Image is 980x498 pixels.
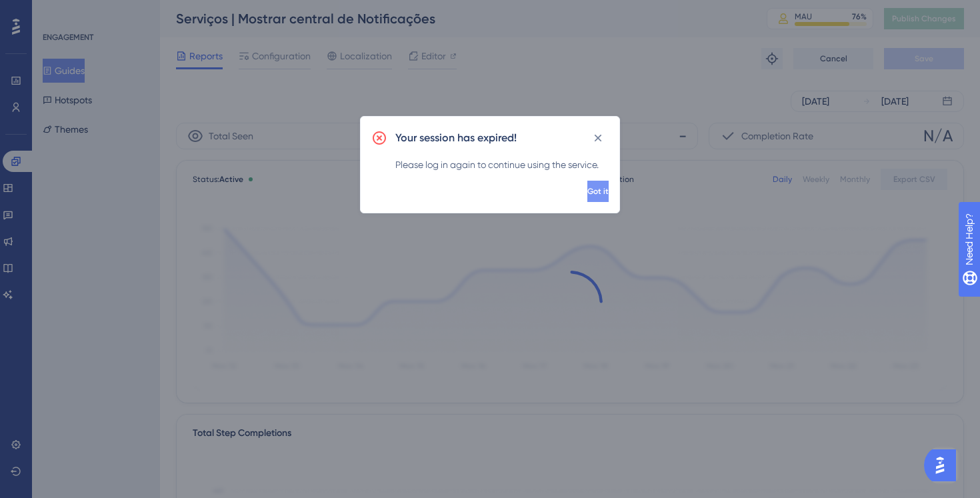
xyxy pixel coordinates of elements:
[587,186,609,197] span: Got it
[395,157,609,173] div: Please log in again to continue using the service.
[924,445,964,485] iframe: UserGuiding AI Assistant Launcher
[31,3,83,19] span: Need Help?
[395,130,517,146] h2: Your session has expired!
